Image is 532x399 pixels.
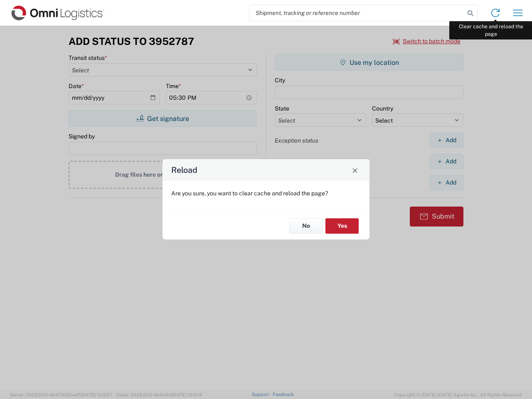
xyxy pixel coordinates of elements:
input: Shipment, tracking or reference number [249,5,465,21]
p: Are you sure, you want to clear cache and reload the page? [171,190,361,197]
button: No [289,218,323,234]
h4: Reload [171,164,197,176]
button: Yes [325,218,359,234]
button: Close [349,164,361,176]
